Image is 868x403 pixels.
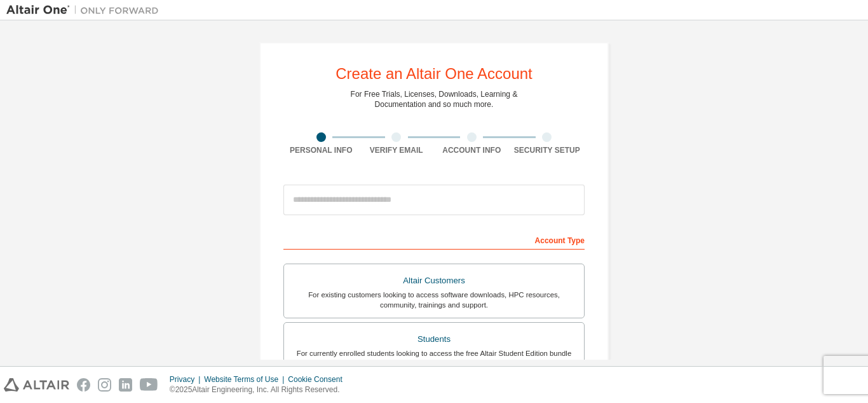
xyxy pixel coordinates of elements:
[292,348,576,369] div: For currently enrolled students looking to access the free Altair Student Edition bundle and all ...
[292,272,576,290] div: Altair Customers
[351,89,518,110] div: For Free Trials, Licenses, Downloads, Learning & Documentation and so much more.
[119,378,132,392] img: linkedin.svg
[170,385,350,395] p: © 2025 Altair Engineering, Inc. All Rights Reserved.
[283,229,585,250] div: Account Type
[510,145,585,155] div: Security Setup
[140,378,158,392] img: youtube.svg
[336,66,532,81] div: Create an Altair One Account
[292,330,576,348] div: Students
[204,374,288,385] div: Website Terms of Use
[283,145,359,155] div: Personal Info
[434,145,510,155] div: Account Info
[77,378,90,392] img: facebook.svg
[4,378,69,392] img: altair_logo.svg
[6,4,165,17] img: Altair One
[98,378,111,392] img: instagram.svg
[292,290,576,310] div: For existing customers looking to access software downloads, HPC resources, community, trainings ...
[170,374,204,385] div: Privacy
[288,374,349,385] div: Cookie Consent
[359,145,435,155] div: Verify Email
